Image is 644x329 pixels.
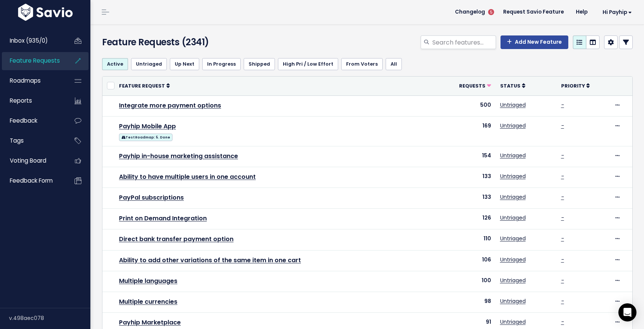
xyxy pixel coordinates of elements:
a: Untriaged [500,193,526,201]
span: 5 [488,9,494,15]
a: PayPal subscriptions [119,193,184,202]
a: Payhip Mobile App [119,122,176,131]
td: 154 [438,146,496,167]
a: From Voters [341,58,383,70]
div: v.498aec078 [9,308,90,328]
a: - [561,152,564,159]
a: Untriaged [500,277,526,284]
a: Test Roadmap: 5. Done [119,132,172,141]
a: Feature Request [119,82,170,89]
a: Feedback [2,112,63,129]
span: Tags [10,137,24,145]
a: Help [570,6,594,18]
span: Requests [459,83,485,89]
a: - [561,297,564,305]
a: Untriaged [500,101,526,109]
a: Shipped [244,58,275,70]
a: Integrate more payment options [119,101,221,110]
td: 126 [438,209,496,229]
span: Changelog [455,9,485,15]
a: Hi Payhip [594,6,638,18]
a: Request Savio Feature [497,6,570,18]
a: Untriaged [131,58,167,70]
span: Status [500,83,520,89]
a: Untriaged [500,235,526,242]
span: Feedback [10,117,37,125]
a: Status [500,82,525,89]
td: 98 [438,292,496,313]
span: Reports [10,97,32,105]
div: Open Intercom Messenger [618,303,636,321]
a: Active [102,58,128,70]
a: Inbox (935/0) [2,32,63,49]
a: Reports [2,92,63,109]
a: Requests [459,82,491,89]
a: - [561,256,564,263]
a: - [561,172,564,180]
a: - [561,235,564,242]
a: - [561,318,564,326]
span: Feature Requests [10,57,60,65]
a: Untriaged [500,297,526,305]
span: Test Roadmap: 5. Done [119,134,172,141]
a: Untriaged [500,318,526,326]
a: - [561,193,564,201]
ul: Filter feature requests [102,58,633,70]
a: - [561,277,564,284]
td: 133 [438,167,496,188]
a: Untriaged [500,256,526,263]
span: Priority [561,83,585,89]
a: Feature Requests [2,52,63,69]
a: High Pri / Low Effort [278,58,338,70]
td: 133 [438,188,496,209]
a: Untriaged [500,214,526,221]
a: Up Next [170,58,199,70]
a: Priority [561,82,590,89]
a: Roadmaps [2,72,63,89]
a: Untriaged [500,152,526,159]
h4: Feature Requests (2341) [102,35,272,49]
a: Payhip Marketplace [119,318,181,327]
a: Print on Demand Integration [119,214,207,223]
a: Direct bank transfer payment option [119,235,233,243]
a: Feedback form [2,172,63,189]
a: Untriaged [500,172,526,180]
span: Feature Request [119,83,165,89]
a: Multiple languages [119,277,177,285]
span: Inbox (935/0) [10,37,48,45]
a: Multiple currencies [119,297,177,306]
a: Untriaged [500,122,526,129]
span: Hi Payhip [603,9,632,15]
td: 106 [438,250,496,271]
a: - [561,122,564,129]
input: Search features... [432,35,496,49]
a: Payhip in-house marketing assistance [119,152,238,160]
a: All [386,58,402,70]
span: Voting Board [10,157,46,164]
a: Add New Feature [501,35,568,49]
td: 500 [438,95,496,116]
a: Tags [2,132,63,149]
a: Ability to have multiple users in one account [119,172,256,181]
a: - [561,101,564,109]
span: Roadmaps [10,77,41,85]
a: Ability to add other variations of the same item in one cart [119,256,301,264]
a: Voting Board [2,152,63,169]
a: - [561,214,564,221]
span: Feedback form [10,177,53,184]
img: logo-white.9d6f32f41409.svg [16,4,75,21]
a: In Progress [202,58,241,70]
td: 100 [438,271,496,292]
td: 169 [438,116,496,146]
td: 110 [438,229,496,250]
